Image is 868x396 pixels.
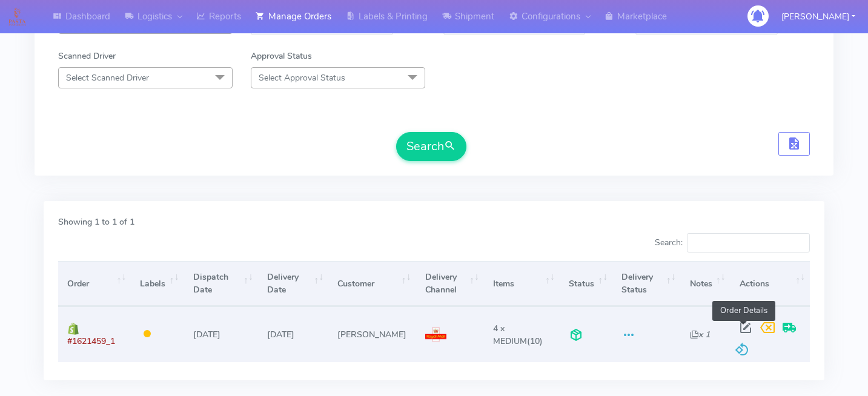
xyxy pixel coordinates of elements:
[612,261,680,306] th: Delivery Status: activate to sort column ascending
[184,261,257,306] th: Dispatch Date: activate to sort column ascending
[184,306,257,361] td: [DATE]
[58,216,134,228] label: Showing 1 to 1 of 1
[67,335,115,347] span: #1621459_1
[493,323,527,347] span: 4 x MEDIUM
[425,328,446,342] img: Royal Mail
[493,323,543,347] span: (10)
[560,261,612,306] th: Status: activate to sort column ascending
[66,72,149,84] span: Select Scanned Driver
[328,261,416,306] th: Customer: activate to sort column ascending
[655,233,810,252] label: Search:
[259,72,345,84] span: Select Approval Status
[258,261,328,306] th: Delivery Date: activate to sort column ascending
[690,329,710,340] i: x 1
[396,132,466,161] button: Search
[328,306,416,361] td: [PERSON_NAME]
[484,261,560,306] th: Items: activate to sort column ascending
[680,261,730,306] th: Notes: activate to sort column ascending
[251,50,312,62] label: Approval Status
[258,306,328,361] td: [DATE]
[67,323,79,335] img: shopify.png
[731,261,810,306] th: Actions: activate to sort column ascending
[416,261,483,306] th: Delivery Channel: activate to sort column ascending
[58,261,131,306] th: Order: activate to sort column ascending
[58,50,116,62] label: Scanned Driver
[131,261,184,306] th: Labels: activate to sort column ascending
[772,4,864,29] button: [PERSON_NAME]
[687,233,810,252] input: Search:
